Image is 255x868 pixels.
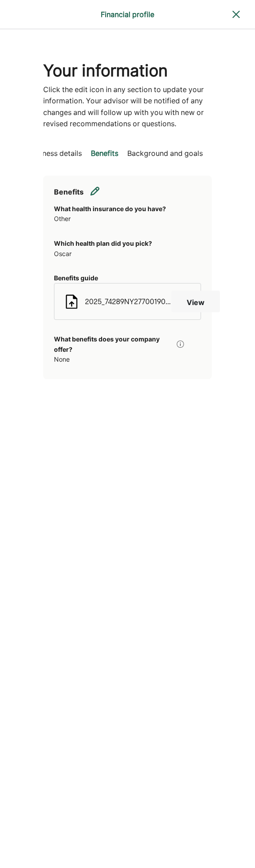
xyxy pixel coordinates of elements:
div: Other [54,214,166,224]
h1: Your information [43,58,212,84]
div: Which health plan did you pick? [54,239,152,248]
div: Oscar [54,249,152,259]
div: 2025_74289NY277001901.PDF [85,298,171,307]
p: Background and goals [127,148,203,159]
div: What health insurance do you have? [54,204,166,214]
h2: Benefits [54,186,84,198]
div: What benefits does your company offer? [54,334,175,354]
div: None [54,354,188,364]
p: Benefits [91,148,118,159]
div: Benefits guide [54,273,98,283]
p: Business details [28,148,82,159]
button: View [171,291,220,312]
p: Click the edit icon in any section to update your information. Your advisor will be notified of a... [43,84,212,130]
div: Financial profile [85,9,170,20]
